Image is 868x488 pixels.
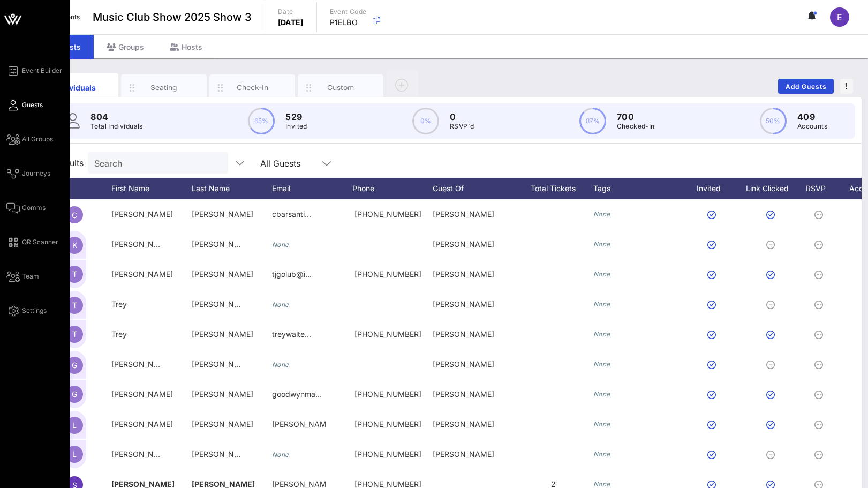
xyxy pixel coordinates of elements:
[433,178,513,199] div: Guest Of
[617,121,655,132] p: Checked-In
[593,330,610,338] i: None
[111,449,173,459] span: [PERSON_NAME]
[830,7,849,27] div: E
[778,79,834,94] button: Add Guests
[72,389,77,399] span: G
[593,360,610,368] i: None
[111,419,173,429] span: [PERSON_NAME]
[22,272,39,281] span: Team
[272,301,289,309] i: None
[72,211,77,220] span: C
[272,361,289,369] i: None
[94,35,157,59] div: Groups
[593,178,684,199] div: Tags
[617,110,655,123] p: 700
[433,229,513,259] div: [PERSON_NAME]
[111,239,173,249] span: [PERSON_NAME]
[802,178,840,199] div: RSVP
[192,269,253,279] span: [PERSON_NAME]
[72,241,77,250] span: K
[111,178,192,199] div: First Name
[433,409,513,439] div: [PERSON_NAME]
[93,9,252,25] span: Music Club Show 2025 Show 3
[317,82,365,93] div: Custom
[6,270,39,283] a: Team
[513,178,593,199] div: Total Tickets
[6,133,53,146] a: All Groups
[90,121,143,132] p: Total Individuals
[837,12,842,22] span: E
[354,269,421,279] span: +12127861289
[354,419,421,429] span: +14046433686
[272,241,289,249] i: None
[111,329,127,339] span: Trey
[192,209,253,219] span: [PERSON_NAME]
[593,390,610,398] i: None
[593,450,610,458] i: None
[433,199,513,229] div: [PERSON_NAME]
[90,110,143,123] p: 804
[272,178,352,199] div: Email
[285,121,307,132] p: Invited
[192,239,253,249] span: [PERSON_NAME]
[450,110,474,123] p: 0
[278,6,304,17] p: Date
[22,306,47,316] span: Settings
[330,6,367,17] p: Event Code
[354,389,421,399] span: +17046077049
[354,209,421,219] span: +18045399048
[22,203,46,213] span: Comms
[450,121,474,132] p: RSVP`d
[22,134,53,144] span: All Groups
[593,300,610,308] i: None
[72,421,77,430] span: L
[593,240,610,248] i: None
[111,389,173,399] span: [PERSON_NAME]
[797,110,827,123] p: 409
[593,420,610,428] i: None
[111,209,173,219] span: [PERSON_NAME]
[52,82,100,93] div: Individuals
[111,299,127,309] span: Trey
[72,269,77,279] span: T
[797,121,827,132] p: Accounts
[192,419,253,429] span: [PERSON_NAME]
[593,480,610,488] i: None
[111,269,173,279] span: [PERSON_NAME]
[72,361,77,370] span: G
[192,359,253,369] span: [PERSON_NAME]
[22,66,62,76] span: Event Builder
[433,319,513,349] div: [PERSON_NAME]
[593,270,610,278] i: None
[354,329,421,339] span: +17043636930
[192,178,272,199] div: Last Name
[140,82,188,93] div: Seating
[272,319,311,349] p: treywalte…
[192,329,253,339] span: [PERSON_NAME]
[285,110,307,123] p: 529
[72,449,77,459] span: L
[272,451,289,459] i: None
[6,304,47,317] a: Settings
[6,201,46,214] a: Comms
[433,349,513,379] div: [PERSON_NAME]
[272,259,312,289] p: tjgolub@i…
[22,169,50,178] span: Journeys
[354,449,421,459] span: +14046433686
[192,299,253,309] span: [PERSON_NAME]
[72,301,77,310] span: T
[260,159,300,168] div: All Guests
[272,409,326,439] p: [PERSON_NAME].tuppe…
[593,210,610,218] i: None
[229,82,276,93] div: Check-In
[785,82,827,91] span: Add Guests
[278,17,304,28] p: [DATE]
[22,100,43,110] span: Guests
[192,449,253,459] span: [PERSON_NAME]
[272,199,311,229] p: cbarsanti…
[157,35,215,59] div: Hosts
[22,237,58,247] span: QR Scanner
[684,178,743,199] div: Invited
[433,289,513,319] div: [PERSON_NAME]
[352,178,433,199] div: Phone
